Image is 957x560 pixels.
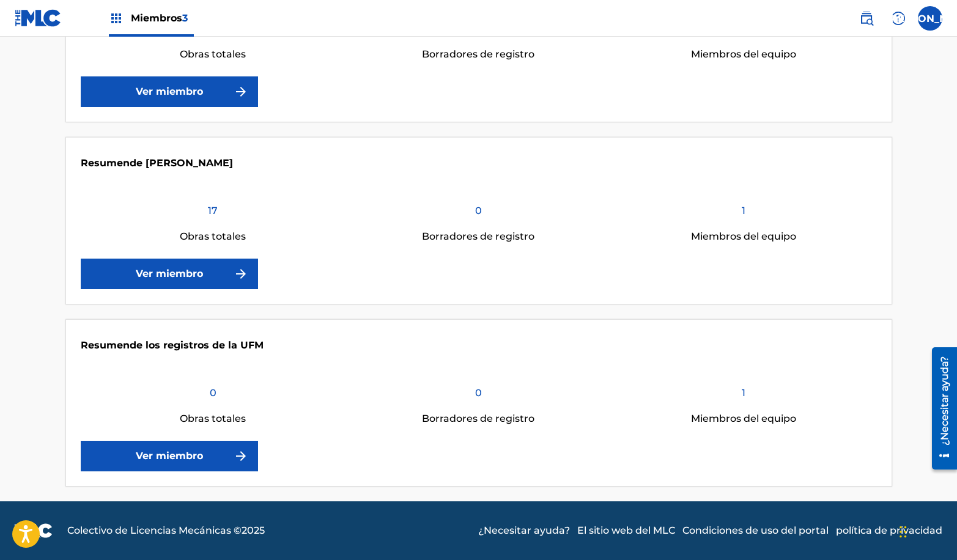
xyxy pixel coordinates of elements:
font: Condiciones de uso del portal [682,525,829,536]
font: 1 [742,205,745,216]
img: buscar [859,11,874,26]
h4: Juan Carlos Dimayuga [81,152,233,171]
h4: REGISTROS UFM [81,334,264,353]
font: 17 [208,205,218,216]
font: política de privacidad [836,525,942,536]
img: Principales titulares de derechos [109,11,124,26]
a: ¿Necesitar ayuda? [478,523,570,538]
img: f7272a7cc735f4ea7f67.svg [234,449,248,463]
iframe: Centro de recursos [923,342,957,474]
font: 0 [475,387,482,399]
font: Miembros del equipo [691,413,796,424]
a: El sitio web del MLC [577,523,675,538]
font: Colectivo de Licencias Mecánicas © [67,525,242,536]
a: Condiciones de uso del portal [682,523,829,538]
font: de los registros de la UFM [130,339,264,351]
font: 1 [742,387,745,399]
font: Miembros del equipo [691,48,796,60]
div: Menú de usuario [918,6,942,31]
a: Ver miembro [81,441,258,471]
font: El sitio web del MLC [577,525,675,536]
font: Ver miembro [136,450,203,462]
font: Borradores de registro [422,413,534,424]
font: Obras totales [180,413,246,424]
div: Arrastrar [900,514,907,550]
img: ayuda [891,11,906,26]
font: Obras totales [180,48,246,60]
img: logo [15,523,53,538]
img: f7272a7cc735f4ea7f67.svg [234,267,248,281]
a: política de privacidad [836,523,942,538]
font: Resumen [81,339,130,351]
a: Ver miembro [81,259,258,289]
font: Miembros [131,12,182,24]
font: de [PERSON_NAME] [130,157,233,169]
font: 0 [475,205,482,216]
iframe: Widget de chat [896,501,957,560]
font: 3 [182,12,188,24]
a: Búsqueda pública [854,6,879,31]
font: Resumen [81,157,130,169]
img: f7272a7cc735f4ea7f67.svg [234,84,248,99]
div: Ayuda [886,6,911,31]
a: Ver miembro [81,76,258,107]
font: Obras totales [180,230,246,242]
img: Logotipo del MLC [15,9,62,27]
font: Borradores de registro [422,48,534,60]
font: Miembros del equipo [691,230,796,242]
font: 0 [210,387,216,399]
font: Ver miembro [136,86,203,97]
font: Ver miembro [136,268,203,279]
font: ¿Necesitar ayuda? [478,525,570,536]
font: 2025 [242,525,265,536]
font: Borradores de registro [422,230,534,242]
